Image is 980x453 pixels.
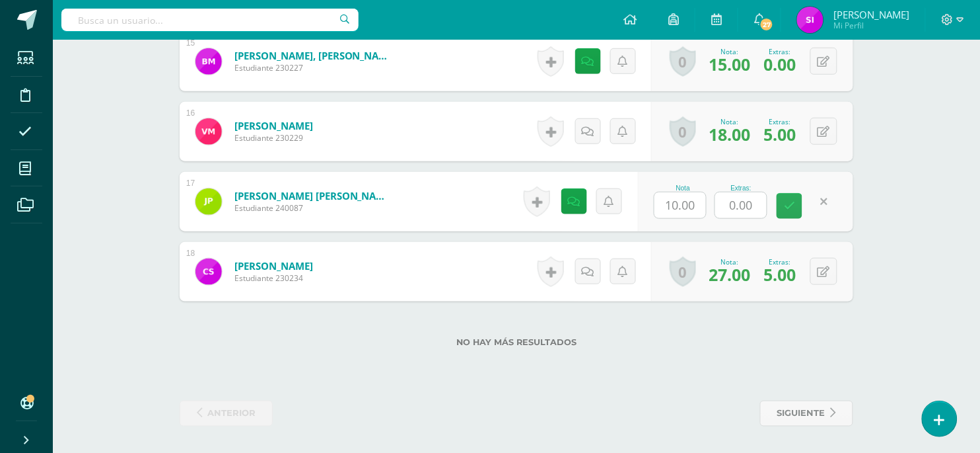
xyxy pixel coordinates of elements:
div: Extras: [763,117,796,126]
span: Estudiante 230227 [234,62,393,73]
a: 0 [670,46,696,77]
div: Extras: [763,257,796,267]
input: Busca un usuario... [61,9,359,31]
span: 5.00 [763,263,796,286]
a: siguiente [760,401,853,427]
span: 5.00 [763,123,796,145]
img: 324ebc516fa670c386b8da16c3ab368e.png [195,48,222,75]
span: 15.00 [709,53,750,75]
span: 27 [759,17,774,32]
label: No hay más resultados [180,337,853,347]
span: Estudiante 240087 [234,202,393,214]
a: 0 [670,257,696,287]
a: [PERSON_NAME] [234,119,313,132]
a: [PERSON_NAME], [PERSON_NAME] [234,49,393,62]
a: [PERSON_NAME] [PERSON_NAME] [234,189,393,202]
img: 5faec56043308debe67d516a817f9aba.png [195,259,222,285]
a: 0 [670,116,696,147]
div: Nota: [709,117,750,126]
span: siguiente [777,401,825,426]
input: 0-30.0 [654,192,706,218]
span: Estudiante 230229 [234,132,313,144]
span: anterior [207,401,256,426]
div: Extras: [763,47,796,56]
div: Nota [654,185,712,192]
img: d8b40b524f0719143e6a1b062ddc517a.png [797,7,823,33]
div: Nota: [709,47,750,56]
div: Nota: [709,257,750,267]
span: Mi Perfil [833,20,909,31]
span: 18.00 [709,123,750,145]
span: Estudiante 230234 [234,272,313,284]
span: 27.00 [709,263,750,286]
img: c7ae1e1d754212fb2053fe0343f2a0ec.png [195,188,222,215]
a: [PERSON_NAME] [234,259,313,272]
img: 9b1dd70ad2d1c50b6d00fea7435d6904.png [195,118,222,145]
span: 0.00 [763,53,796,75]
input: Extra [715,192,767,218]
div: Extras: [715,185,767,192]
span: [PERSON_NAME] [833,8,909,21]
